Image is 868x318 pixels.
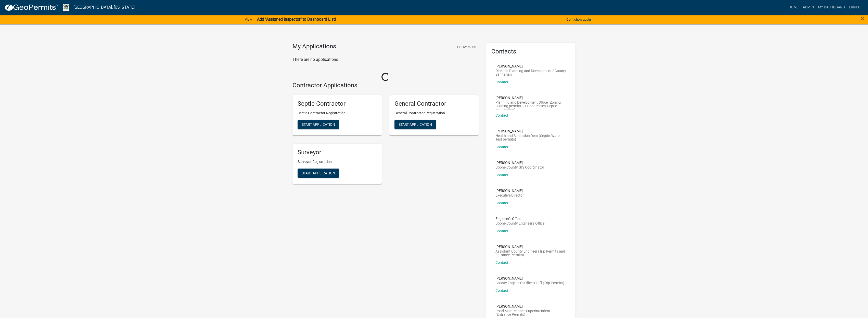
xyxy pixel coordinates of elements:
[495,161,544,164] p: [PERSON_NAME]
[298,169,339,178] button: Start Application
[495,281,564,285] p: County Engineer's Office Staff (Trip Permits)
[495,134,566,141] p: Health and Sanitation Dept (Septic, Water Test permits)
[298,149,377,156] h5: Surveyor
[243,15,254,24] a: View
[292,43,336,50] h4: My Applications
[495,165,544,169] p: Boone County GIS Coordinator
[495,260,508,265] a: Contact
[495,80,508,84] a: Contact
[816,3,847,12] a: My Dashboard
[302,122,335,127] span: Start Application
[257,17,336,22] strong: Add "Assigned Inspector" to Dashboard List!
[292,57,479,63] p: There are no applications
[292,82,479,188] wm-workflow-list-section: Contractor Applications
[73,3,135,12] a: [GEOGRAPHIC_DATA], [US_STATE]
[495,64,566,68] p: [PERSON_NAME]
[495,113,508,117] a: Contact
[495,222,544,225] p: Boone County Engineer's Office
[495,217,544,220] p: Engineer's Office
[394,110,474,116] p: General Contractor Registration
[495,101,566,109] p: Planning and Development Office (Zoning, Building permits, 911 addresses, Septic information)
[298,120,339,129] button: Start Application
[394,100,474,107] h5: General Contractor
[495,288,508,293] a: Contact
[861,15,864,21] button: Close
[491,48,570,55] h5: Contacts
[495,173,508,177] a: Contact
[786,3,801,12] a: Home
[394,120,436,129] button: Start Application
[298,159,377,164] p: Surveyor Registration
[298,100,377,107] h5: Septic Contractor
[455,43,479,51] button: Show More
[399,122,432,127] span: Start Application
[495,201,508,205] a: Contact
[564,15,593,24] button: Don't show again
[495,129,566,133] p: [PERSON_NAME]
[495,276,564,280] p: [PERSON_NAME]
[292,82,479,89] h4: Contractor Applications
[495,96,566,100] p: [PERSON_NAME]
[495,189,524,192] p: [PERSON_NAME]
[495,309,566,316] p: Road Maintenance Superintendent (Entrance Permits)
[495,193,524,197] p: Executive Director
[495,305,566,308] p: [PERSON_NAME]
[495,245,566,248] p: [PERSON_NAME]
[861,15,864,22] span: ×
[298,110,377,116] p: Septic Contractor Registration
[495,69,566,76] p: Director, Planning and Development / County Sanitarian
[495,145,508,149] a: Contact
[801,3,816,12] a: Admin
[847,3,864,12] a: erins
[63,4,69,11] img: Boone County, Iowa
[495,229,508,233] a: Contact
[495,250,566,257] p: Assistant County Engineer (Trip Permits and Entrance Permits)
[302,171,335,175] span: Start Application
